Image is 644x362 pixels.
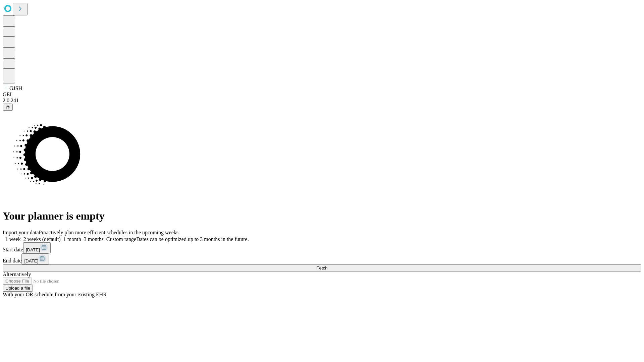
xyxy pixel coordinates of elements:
button: Fetch [3,264,641,271]
span: [DATE] [26,247,40,252]
button: [DATE] [23,242,51,253]
span: With your OR schedule from your existing EHR [3,292,107,297]
div: GEI [3,92,641,98]
div: End date [3,253,641,264]
span: Custom range [106,236,136,242]
div: 2.0.241 [3,98,641,104]
span: [DATE] [24,258,38,263]
span: GJSH [9,85,22,91]
span: 1 month [63,236,81,242]
button: Upload a file [3,285,33,292]
button: [DATE] [21,253,49,264]
span: @ [5,105,10,110]
span: 3 months [84,236,104,242]
span: Dates can be optimized up to 3 months in the future. [136,236,249,242]
span: Proactively plan more efficient schedules in the upcoming weeks. [39,230,180,235]
span: Fetch [316,265,327,270]
span: Alternatively [3,271,31,277]
button: @ [3,104,13,111]
span: 1 week [5,236,21,242]
h1: Your planner is empty [3,210,641,222]
div: Start date [3,242,641,253]
span: Import your data [3,230,39,235]
span: 2 weeks (default) [23,236,61,242]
